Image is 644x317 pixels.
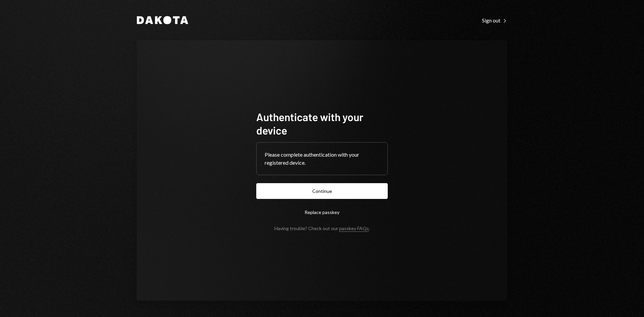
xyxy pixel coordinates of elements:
[256,204,388,220] button: Replace passkey
[482,17,507,24] div: Sign out
[339,225,369,232] a: passkey FAQs
[482,16,507,24] a: Sign out
[256,110,388,137] h1: Authenticate with your device
[265,151,379,167] div: Please complete authentication with your registered device.
[274,225,370,231] div: Having trouble? Check out our .
[256,183,388,199] button: Continue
